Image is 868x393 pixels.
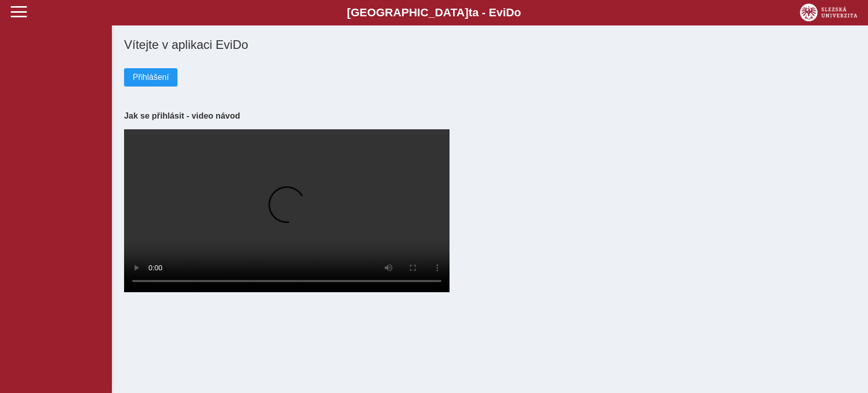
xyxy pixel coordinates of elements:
span: Přihlášení [133,73,169,82]
span: D [506,6,514,19]
span: t [468,6,472,19]
span: o [514,6,521,19]
video: Your browser does not support the video tag. [124,129,450,292]
img: logo_web_su.png [800,4,857,21]
b: [GEOGRAPHIC_DATA] a - Evi [31,6,837,19]
h3: Jak se přihlásit - video návod [124,111,856,121]
h1: Vítejte v aplikaci EviDo [124,38,856,52]
button: Přihlášení [124,68,177,87]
